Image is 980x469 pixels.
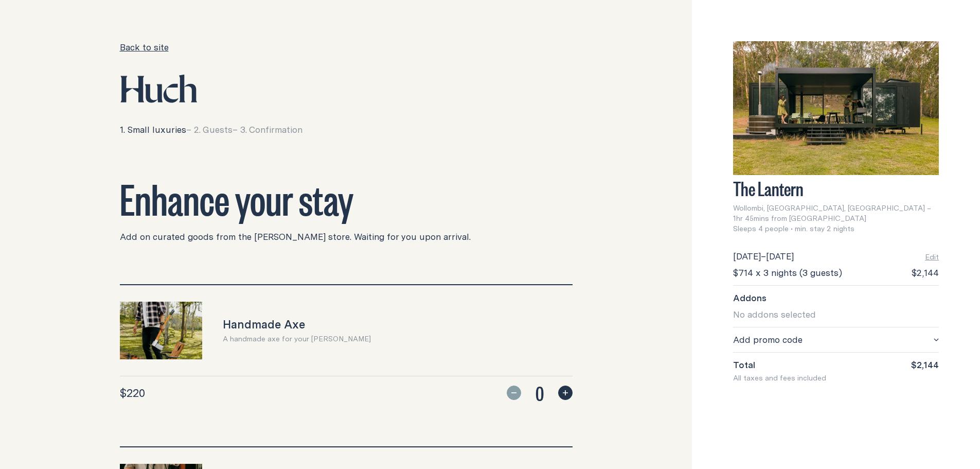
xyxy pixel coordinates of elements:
span: Total [733,359,755,371]
span: 3. Confirmation [240,123,302,136]
span: – [233,123,238,136]
span: $220 [120,386,145,400]
h2: Enhance your stay [120,177,573,218]
span: – [186,123,191,136]
span: Addons [733,292,767,304]
span: Wollombi, [GEOGRAPHIC_DATA], [GEOGRAPHIC_DATA] – 1hr 45mins from [GEOGRAPHIC_DATA] [733,203,939,223]
span: $2,144 [912,267,939,279]
span: [DATE] [766,250,794,263]
img: 2a31b24e-2857-42ae-9b85-a8b17142b8d6.jpg [120,302,202,359]
h3: The Lantern [733,181,939,195]
div: – [733,250,794,263]
button: Edit [925,252,939,262]
span: [DATE] [733,250,761,263]
span: $2,144 [911,359,939,371]
h3: Handmade Axe [223,317,371,332]
span: 2. Guests [194,123,233,136]
span: Add promo code [733,334,803,346]
button: Add promo code [733,334,939,346]
a: Back to site [120,41,169,54]
span: Sleeps 4 people • min. stay 2 nights [733,223,854,234]
p: Add on curated goods from the [PERSON_NAME] store. Waiting for you upon arrival. [120,231,573,243]
span: All taxes and fees included [733,373,826,383]
span: $714 x 3 nights (3 guests) [733,267,842,279]
span: No addons selected [733,308,816,321]
p: A handmade axe for your [PERSON_NAME] [223,334,371,344]
span: 0 [527,380,552,405]
span: 1. Small luxuries [120,123,186,136]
